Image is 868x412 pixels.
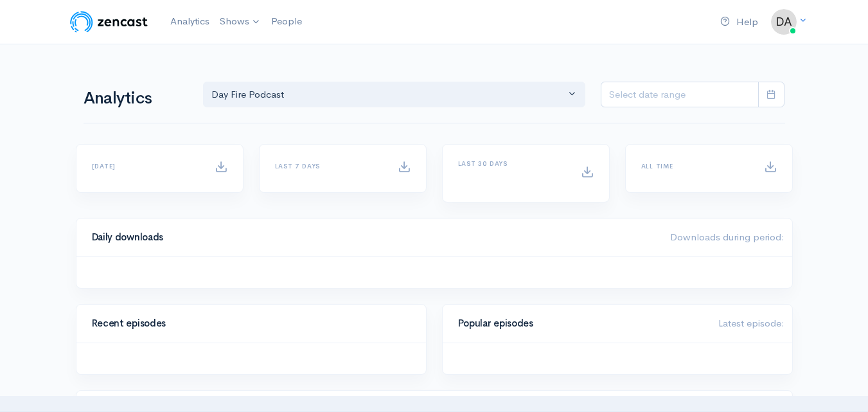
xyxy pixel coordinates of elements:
[670,231,784,243] span: Downloads during period:
[203,82,586,108] button: Day Fire Podcast
[715,8,763,36] a: Help
[458,160,565,167] h6: Last 30 days
[215,8,266,36] a: Shows
[771,9,797,35] img: ...
[266,8,307,35] a: People
[275,163,382,170] h6: Last 7 days
[84,89,188,108] h1: Analytics
[641,163,748,170] h6: All time
[68,9,150,35] img: ZenCast Logo
[165,8,215,35] a: Analytics
[718,317,784,329] span: Latest episode:
[92,163,199,170] h6: [DATE]
[211,87,566,102] div: Day Fire Podcast
[92,318,403,329] h4: Recent episodes
[601,82,759,108] input: analytics date range selector
[458,318,703,329] h4: Popular episodes
[92,232,655,243] h4: Daily downloads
